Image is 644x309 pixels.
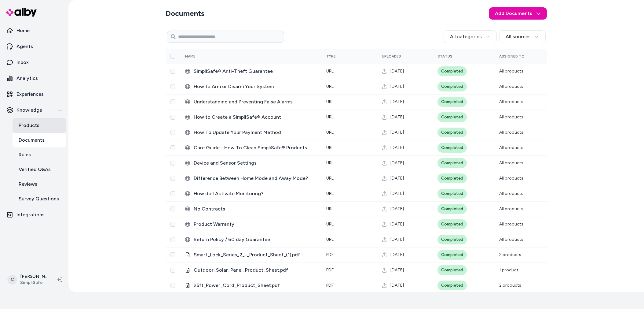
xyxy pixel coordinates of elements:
span: SimpliSafe [20,280,48,286]
span: Care Guide - How To Clean SimpliSafe® Products [194,144,317,151]
a: Documents [13,133,66,147]
button: Select row [170,84,175,89]
span: Device and Sensor Settings [194,159,317,167]
button: Knowledge [2,103,66,117]
div: Name [185,54,231,59]
div: Completed [437,281,467,290]
span: All products [499,84,523,89]
div: Difference Between Home Mode and Away Mode? [185,175,317,182]
span: No Contracts [194,205,317,213]
span: URL [326,160,334,166]
span: All products [499,114,523,120]
div: Completed [437,173,467,183]
span: [DATE] [390,99,404,105]
button: Select row [170,161,175,166]
p: [PERSON_NAME] [20,274,48,280]
div: Completed [437,128,467,137]
div: No Contracts [185,205,317,213]
div: Care Guide - How To Clean SimpliSafe® Products [185,144,317,151]
span: All categories [450,33,482,40]
div: Completed [437,250,467,260]
img: alby Logo [6,8,37,17]
span: URL [326,206,334,211]
span: All products [499,69,523,74]
span: All products [499,160,523,166]
span: All sources [506,33,531,40]
span: pdf [326,267,334,273]
div: Completed [437,112,467,122]
p: Agents [16,43,33,50]
button: Select row [170,237,175,242]
span: Difference Between Home Mode and Away Mode? [194,175,317,182]
div: Completed [437,66,467,76]
div: ‎How To Update Your Payment Method [185,129,317,136]
p: Products [19,122,39,129]
div: Completed [437,143,467,153]
div: Product Warranty [185,221,317,228]
span: All products [499,145,523,150]
span: Status [437,54,452,58]
a: Products [13,118,66,133]
span: 2 products [499,283,521,288]
span: Return Policy / 60 day Guarantee [194,236,317,243]
span: Assigned To [499,54,525,58]
span: 25ft_Power_Cord_Product_Sheet.pdf [194,282,317,289]
p: Rules [19,151,31,158]
button: C[PERSON_NAME]SimpliSafe [4,270,53,289]
span: All products [499,206,523,211]
span: [DATE] [390,68,404,74]
p: Survey Questions [19,195,59,203]
span: URL [326,84,334,89]
button: Select row [170,222,175,227]
span: C [7,275,17,285]
span: All products [499,222,523,227]
a: Experiences [2,87,66,102]
span: URL [326,130,334,135]
button: Select row [170,99,175,104]
a: Home [2,23,66,38]
a: Verified Q&As [13,162,66,177]
span: [DATE] [390,160,404,166]
p: Reviews [19,181,37,188]
span: All products [499,237,523,242]
div: Completed [437,82,467,91]
span: ‎Understanding and Preventing False Alarms [194,98,317,106]
span: [DATE] [390,252,404,258]
div: Return Policy / 60 day Guarantee [185,236,317,243]
p: Inbox [16,59,29,66]
div: Completed [437,235,467,244]
span: pdf [326,252,334,257]
div: Completed [437,265,467,275]
button: Select row [170,207,175,211]
p: Verified Q&As [19,166,51,173]
span: All products [499,99,523,104]
div: Device and Sensor Settings [185,159,317,167]
p: Analytics [16,75,38,82]
button: Select row [170,191,175,196]
span: URL [326,99,334,104]
div: Smart_Lock_Series_2_-_Product_Sheet_(1).pdf [185,251,317,259]
span: [DATE] [390,175,404,181]
div: Completed [437,158,467,168]
button: Select row [170,115,175,120]
p: Documents [19,136,45,144]
span: ‎How To Update Your Payment Method [194,129,317,136]
span: ‎SimpliSafe® Anti-Theft Guarantee [194,68,317,75]
span: URL [326,114,334,120]
button: All categories [444,30,497,43]
span: Product Warranty [194,221,317,228]
a: Agents [2,39,66,54]
span: URL [326,191,334,196]
button: Select row [170,69,175,74]
span: URL [326,69,334,74]
div: ‎Understanding and Preventing False Alarms [185,98,317,106]
a: Inbox [2,55,66,70]
span: [DATE] [390,84,404,90]
span: Type [326,54,336,58]
span: Smart_Lock_Series_2_-_Product_Sheet_(1).pdf [194,251,317,259]
button: All sources [499,30,546,43]
span: URL [326,176,334,181]
a: Integrations [2,207,66,222]
span: URL [326,222,334,227]
div: Completed [437,97,467,107]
